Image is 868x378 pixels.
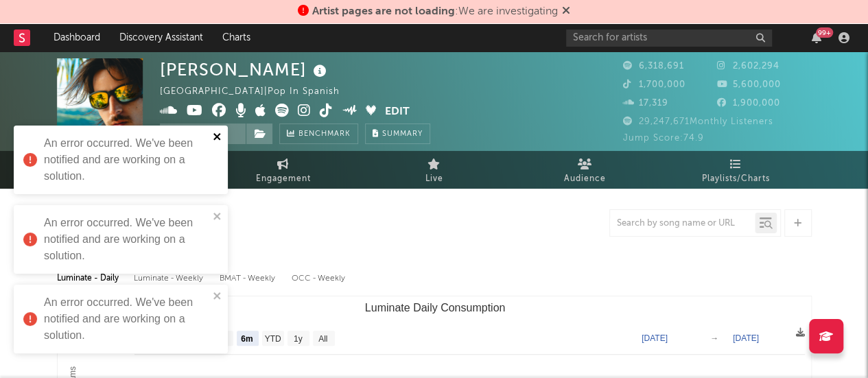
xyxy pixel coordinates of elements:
a: Charts [213,24,260,51]
span: : We are investigating [312,6,558,17]
button: 99+ [812,32,821,43]
button: Edit [385,104,410,121]
div: [GEOGRAPHIC_DATA] | Pop in Spanish [160,84,355,100]
text: 1y [293,334,302,344]
text: [DATE] [733,333,759,343]
div: An error occurred. We've been notified and are working on a solution. [44,135,209,185]
button: close [213,211,222,224]
span: 29,247,671 Monthly Listeners [623,117,773,126]
span: 5,600,000 [717,80,781,89]
div: 99 + [816,27,833,38]
a: Audience [510,151,661,189]
a: Live [359,151,510,189]
text: [DATE] [642,333,668,343]
span: Benchmark [298,126,351,143]
div: An error occurred. We've been notified and are working on a solution. [44,215,209,264]
a: Engagement [208,151,359,189]
a: Dashboard [44,24,110,51]
span: Summary [382,130,423,138]
div: An error occurred. We've been notified and are working on a solution. [44,294,209,344]
text: Luminate Daily Consumption [364,302,505,314]
a: Playlists/Charts [661,151,812,189]
span: Playlists/Charts [702,171,770,187]
a: Discovery Assistant [110,24,213,51]
span: 1,700,000 [623,80,685,89]
text: All [318,334,327,344]
text: YTD [264,334,281,344]
span: 2,602,294 [717,62,779,71]
text: → [710,333,718,343]
button: close [213,131,222,144]
span: Jump Score: 74.9 [623,134,704,143]
span: Artist pages are not loading [312,6,455,17]
a: Benchmark [279,123,358,144]
button: Summary [365,123,430,144]
input: Search for artists [566,29,772,47]
text: 6m [241,334,253,344]
div: [PERSON_NAME] [160,58,330,81]
span: Dismiss [562,6,570,17]
div: BMAT - Weekly [220,267,278,290]
span: Audience [564,171,606,187]
div: OCC - Weekly [292,267,347,290]
span: 1,900,000 [717,99,780,108]
span: Engagement [256,171,311,187]
span: Live [425,171,443,187]
span: 17,319 [623,99,668,108]
input: Search by song name or URL [610,218,755,229]
button: close [213,290,222,303]
span: 6,318,691 [623,62,684,71]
